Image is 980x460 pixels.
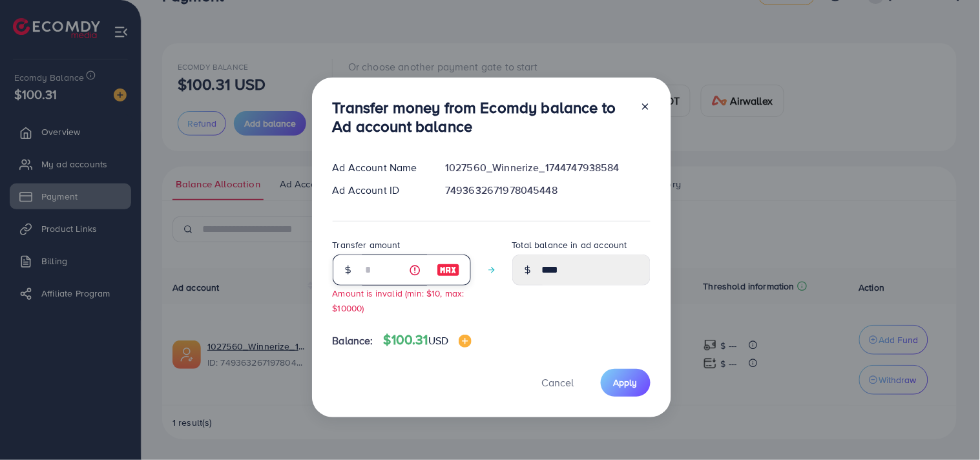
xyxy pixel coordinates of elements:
small: Amount is invalid (min: $10, max: $10000) [333,287,464,314]
span: Cancel [542,375,574,390]
button: Cancel [526,369,590,397]
div: 7493632671978045448 [435,183,660,198]
span: USD [428,333,448,348]
label: Total balance in ad account [512,238,627,251]
img: image [459,335,472,348]
button: Apply [601,369,651,397]
span: Balance: [333,333,373,348]
div: 1027560_Winnerize_1744747938584 [435,160,660,175]
div: Ad Account ID [322,183,435,198]
label: Transfer amount [333,238,401,251]
div: Ad Account Name [322,160,435,175]
h3: Transfer money from Ecomdy balance to Ad account balance [333,98,630,136]
span: Apply [614,376,638,389]
img: image [437,262,460,278]
iframe: Chat [925,402,970,450]
h4: $100.31 [384,332,472,348]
